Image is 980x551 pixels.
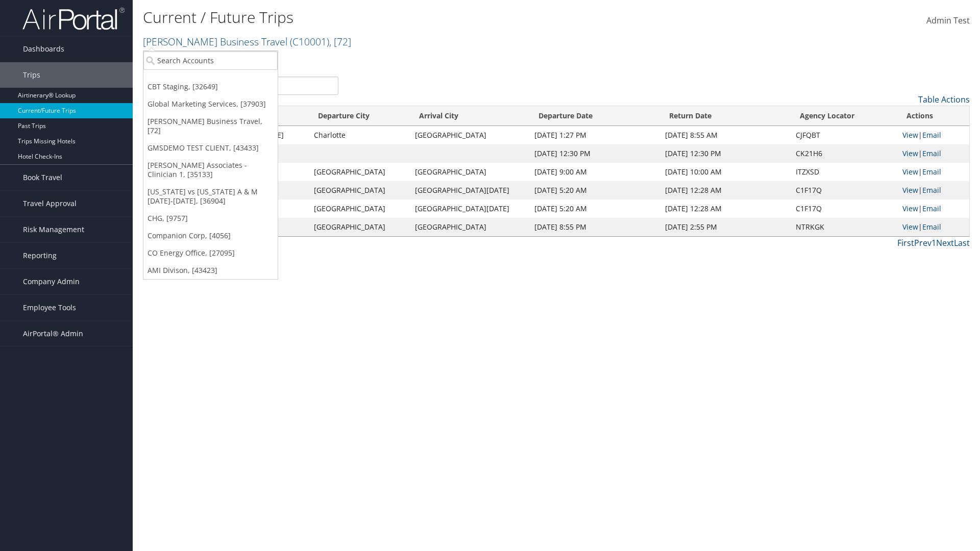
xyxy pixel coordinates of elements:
[143,113,278,139] a: [PERSON_NAME] Business Travel, [72]
[143,227,278,244] a: Companion Corp, [4056]
[529,218,660,236] td: [DATE] 8:55 PM
[23,36,64,62] span: Dashboards
[791,126,897,144] td: CJFQBT
[902,130,918,140] a: View
[922,204,941,213] a: Email
[902,148,918,158] a: View
[897,106,969,126] th: Actions
[932,237,936,248] a: 1
[23,191,77,216] span: Travel Approval
[23,269,80,294] span: Company Admin
[897,126,969,144] td: |
[926,5,970,37] a: Admin Test
[143,35,351,48] a: [PERSON_NAME] Business Travel
[791,163,897,181] td: ITZXSD
[143,7,694,28] h1: Current / Future Trips
[529,106,660,126] th: Departure Date: activate to sort column descending
[329,35,351,48] span: , [ 72 ]
[290,35,329,48] span: ( C10001 )
[529,199,660,218] td: [DATE] 5:20 AM
[791,199,897,218] td: C1F17Q
[143,51,278,70] input: Search Accounts
[410,126,529,144] td: [GEOGRAPHIC_DATA]
[143,54,694,67] p: Filter:
[529,163,660,181] td: [DATE] 9:00 AM
[922,130,941,140] a: Email
[309,106,410,126] th: Departure City: activate to sort column ascending
[23,217,84,242] span: Risk Management
[936,237,954,248] a: Next
[143,157,278,183] a: [PERSON_NAME] Associates - Clinician 1, [35133]
[309,199,410,218] td: [GEOGRAPHIC_DATA]
[660,144,791,163] td: [DATE] 12:30 PM
[143,262,278,279] a: AMI Divison, [43423]
[143,139,278,157] a: GMSDEMO TEST CLIENT, [43433]
[918,94,970,105] a: Table Actions
[897,199,969,218] td: |
[791,106,897,126] th: Agency Locator: activate to sort column ascending
[410,106,529,126] th: Arrival City: activate to sort column ascending
[660,163,791,181] td: [DATE] 10:00 AM
[410,218,529,236] td: [GEOGRAPHIC_DATA]
[309,126,410,144] td: Charlotte
[23,165,62,190] span: Book Travel
[902,185,918,195] a: View
[902,222,918,232] a: View
[954,237,970,248] a: Last
[410,199,529,218] td: [GEOGRAPHIC_DATA][DATE]
[309,163,410,181] td: [GEOGRAPHIC_DATA]
[897,218,969,236] td: |
[529,144,660,163] td: [DATE] 12:30 PM
[22,7,125,31] img: airportal-logo.png
[23,243,57,268] span: Reporting
[660,199,791,218] td: [DATE] 12:28 AM
[660,106,791,126] th: Return Date: activate to sort column ascending
[791,144,897,163] td: CK21H6
[529,126,660,144] td: [DATE] 1:27 PM
[410,163,529,181] td: [GEOGRAPHIC_DATA]
[23,295,76,320] span: Employee Tools
[902,167,918,177] a: View
[922,167,941,177] a: Email
[922,185,941,195] a: Email
[143,95,278,113] a: Global Marketing Services, [37903]
[922,222,941,232] a: Email
[914,237,932,248] a: Prev
[309,181,410,199] td: [GEOGRAPHIC_DATA]
[410,181,529,199] td: [GEOGRAPHIC_DATA][DATE]
[902,204,918,213] a: View
[926,15,970,26] span: Admin Test
[922,148,941,158] a: Email
[23,62,40,88] span: Trips
[23,321,83,346] span: AirPortal® Admin
[529,181,660,199] td: [DATE] 5:20 AM
[143,78,278,95] a: CBT Staging, [32649]
[897,181,969,199] td: |
[660,126,791,144] td: [DATE] 8:55 AM
[897,237,914,248] a: First
[791,218,897,236] td: NTRKGK
[143,244,278,262] a: CO Energy Office, [27095]
[660,218,791,236] td: [DATE] 2:55 PM
[143,210,278,227] a: CHG, [9757]
[791,181,897,199] td: C1F17Q
[897,163,969,181] td: |
[660,181,791,199] td: [DATE] 12:28 AM
[143,183,278,210] a: [US_STATE] vs [US_STATE] A & M [DATE]-[DATE], [36904]
[897,144,969,163] td: |
[309,218,410,236] td: [GEOGRAPHIC_DATA]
